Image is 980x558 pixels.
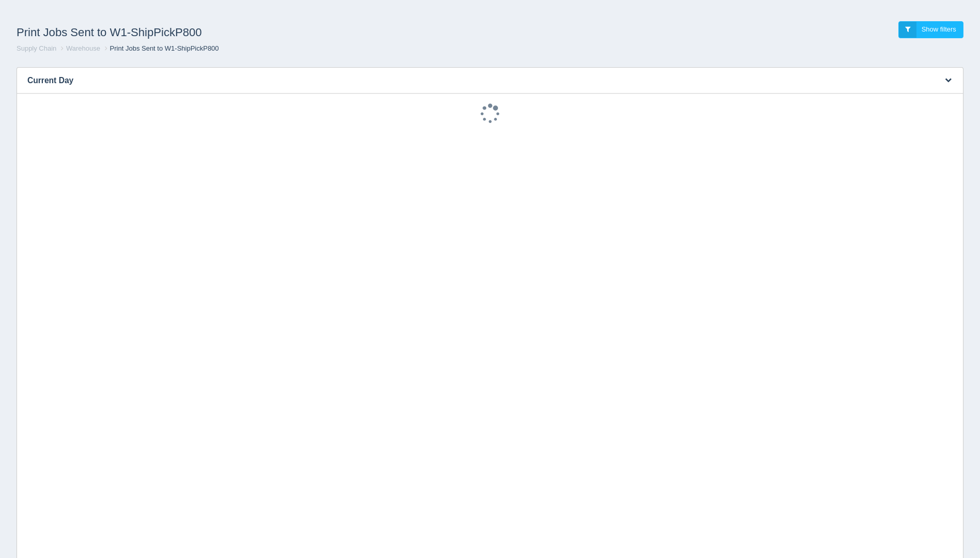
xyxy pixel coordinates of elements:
[17,44,56,52] a: Supply Chain
[66,44,100,52] a: Warehouse
[17,21,490,44] h1: Print Jobs Sent to W1-ShipPickP800
[17,68,931,94] h3: Current Day
[898,21,963,38] a: Show filters
[102,44,219,54] li: Print Jobs Sent to W1-ShipPickP800
[922,25,956,33] span: Show filters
